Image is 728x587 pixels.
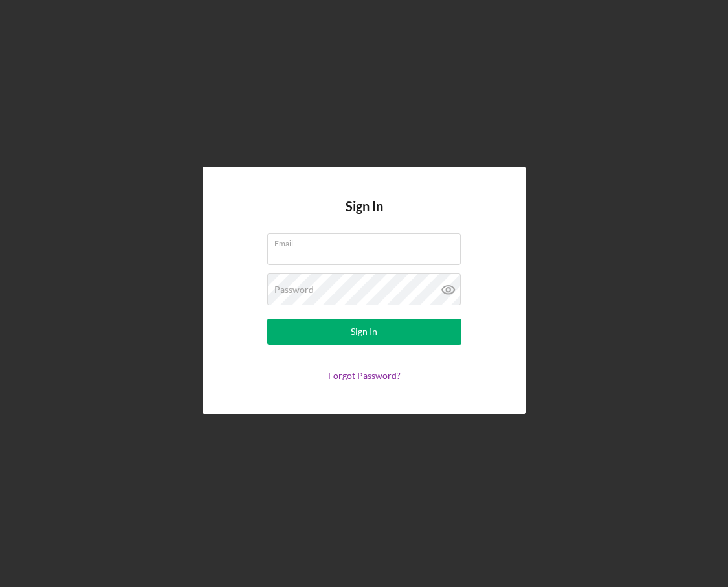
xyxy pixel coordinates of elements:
label: Email [274,234,461,248]
a: Forgot Password? [328,370,401,381]
button: Sign In [267,319,461,345]
h4: Sign In [346,199,383,233]
label: Password [274,284,314,295]
div: Sign In [351,319,377,345]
